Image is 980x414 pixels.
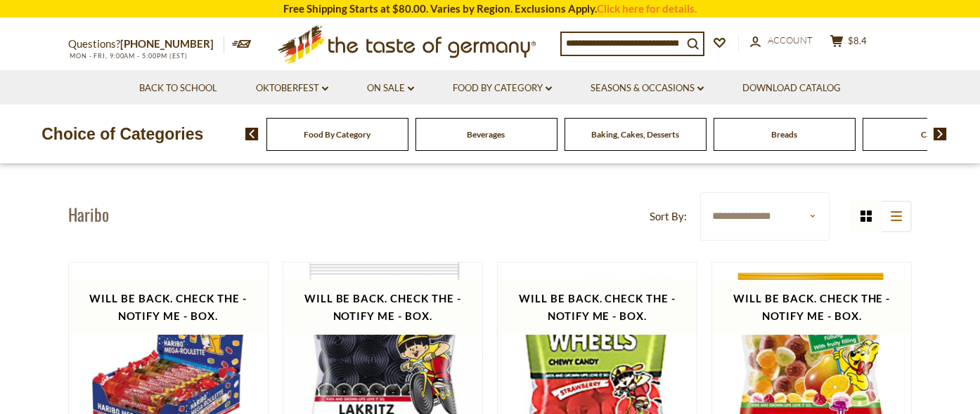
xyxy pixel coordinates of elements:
a: [PHONE_NUMBER] [120,37,214,50]
a: Candy [922,129,946,140]
a: Back to School [139,81,217,96]
a: On Sale [367,81,414,96]
label: Sort By: [650,208,687,225]
h1: Haribo [68,203,109,225]
span: MON - FRI, 9:00AM - 5:00PM (EST) [68,52,188,60]
a: Click here for details. [597,2,697,15]
a: Download Catalog [742,81,841,96]
a: Beverages [468,129,505,140]
span: $8.4 [849,35,868,46]
a: Baking, Cakes, Desserts [591,129,679,140]
a: Breads [771,129,797,140]
a: Oktoberfest [256,81,328,96]
a: Seasons & Occasions [591,81,704,96]
a: Food By Category [453,81,552,96]
button: $8.4 [827,34,870,52]
a: Food By Category [304,129,370,140]
a: Account [750,33,813,48]
img: previous arrow [245,128,259,140]
img: next arrow [934,128,947,140]
p: Questions? [68,35,224,53]
span: Account [768,34,813,46]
